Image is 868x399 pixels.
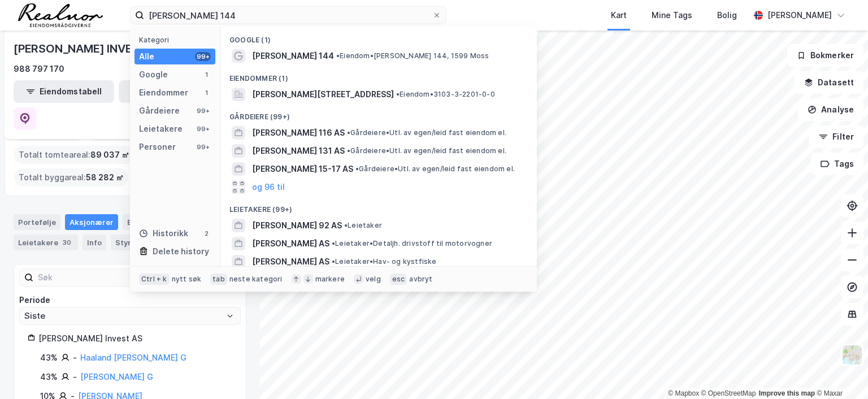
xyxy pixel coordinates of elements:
a: Mapbox [668,389,699,397]
div: 43% [40,370,58,384]
div: avbryt [409,275,432,284]
span: • [396,90,400,98]
div: Eiendommer (1) [220,65,537,85]
button: Open [225,311,235,320]
div: Google [139,68,168,81]
div: Leietakere (99+) [220,196,537,216]
input: ClearOpen [20,307,240,324]
span: 58 282 ㎡ [86,171,124,184]
div: Kontrollprogram for chat [811,345,868,399]
span: Gårdeiere • Utl. av egen/leid fast eiendom el. [355,164,515,174]
div: Portefølje [14,214,60,230]
span: 89 037 ㎡ [90,148,129,162]
span: • [344,221,348,229]
img: realnor-logo.934646d98de889bb5806.png [18,3,103,27]
div: [PERSON_NAME] [767,8,832,22]
div: Historikk [139,227,188,240]
div: 1 [202,88,211,97]
button: Tags [811,153,863,175]
div: - [73,351,77,365]
button: Bokmerker [787,44,863,67]
span: [PERSON_NAME] 92 AS [252,219,342,232]
div: Alle [139,50,154,63]
a: Haaland [PERSON_NAME] G [80,353,186,362]
span: [PERSON_NAME] 131 AS [252,144,345,158]
div: Kart [611,8,627,22]
button: Filter [809,125,863,148]
a: Improve this map [759,389,815,397]
div: Eiendommer [139,86,188,99]
span: Eiendom • [PERSON_NAME] 144, 1599 Moss [336,51,489,60]
span: [PERSON_NAME] AS [252,255,329,268]
div: nytt søk [172,275,202,284]
button: Analyse [798,98,863,121]
img: Z [841,344,863,366]
div: Leietakere [139,122,183,136]
div: esc [390,274,407,285]
button: Datasett [795,71,863,94]
iframe: Chat Widget [811,345,868,399]
div: Delete history [153,245,209,258]
div: Google (1) [220,27,537,47]
span: • [336,51,340,60]
div: 99+ [195,142,211,151]
div: Totalt byggareal : [14,168,128,187]
span: [PERSON_NAME] AS [252,237,329,250]
button: og 96 til [252,180,285,194]
div: Bolig [717,8,737,22]
input: Søk [33,269,157,286]
div: Totalt tomteareal : [14,146,134,164]
span: • [332,257,335,266]
div: 1 [202,70,211,79]
div: Ctrl + k [139,274,170,285]
div: 988 797 170 [14,62,64,76]
span: Leietaker [344,221,382,230]
div: [PERSON_NAME] Invest AS [38,332,232,345]
div: 99+ [195,106,211,115]
span: [PERSON_NAME] 15-17 AS [252,162,353,176]
a: OpenStreetMap [701,389,756,397]
div: 43% [40,351,58,365]
span: Gårdeiere • Utl. av egen/leid fast eiendom el. [347,146,506,155]
a: [PERSON_NAME] G [80,372,153,381]
div: Info [83,235,106,250]
span: • [347,146,350,155]
button: Leietakertabell [119,80,219,103]
div: tab [210,274,227,285]
span: Leietaker • Detaljh. drivstoff til motorvogner [332,239,492,248]
div: Mine Tags [652,8,692,22]
span: [PERSON_NAME] 144 [252,49,334,63]
div: markere [315,275,345,284]
div: - [73,370,77,384]
div: Gårdeiere [139,104,180,118]
span: Leietaker • Hav- og kystfiske [332,257,437,266]
div: Gårdeiere (99+) [220,103,537,124]
div: [PERSON_NAME] INVEST AS [14,40,167,58]
div: velg [366,275,381,284]
div: 99+ [195,124,211,133]
div: Leietakere [14,235,78,250]
div: 99+ [195,52,211,61]
div: neste kategori [229,275,283,284]
input: Søk på adresse, matrikkel, gårdeiere, leietakere eller personer [144,7,432,24]
span: [PERSON_NAME][STREET_ADDRESS] [252,88,394,101]
div: Eiendommer [123,214,192,230]
div: Styret [111,235,157,250]
span: • [355,164,359,173]
button: Eiendomstabell [14,80,114,103]
span: Gårdeiere • Utl. av egen/leid fast eiendom el. [347,128,506,137]
div: Periode [19,293,241,307]
div: 30 [60,237,73,248]
span: • [347,128,350,137]
span: [PERSON_NAME] 116 AS [252,126,345,140]
div: Personer [139,140,176,154]
span: Eiendom • 3103-3-2201-0-0 [396,90,495,99]
div: Aksjonærer [65,214,118,230]
div: 2 [202,229,211,238]
div: Kategori [139,36,215,44]
span: • [332,239,335,248]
